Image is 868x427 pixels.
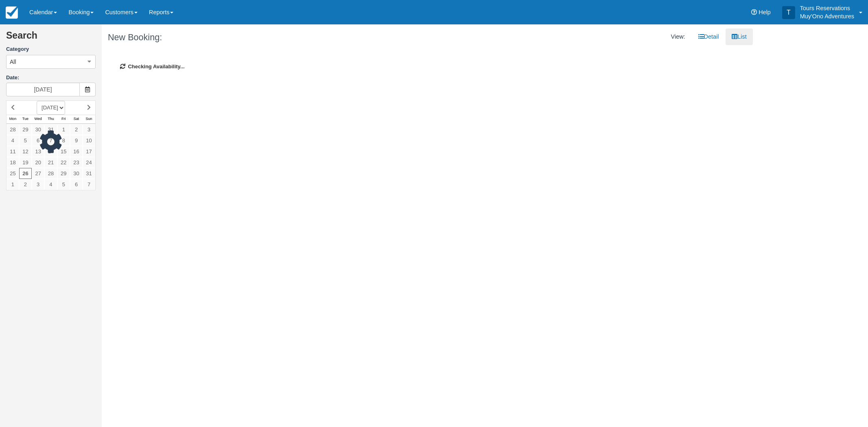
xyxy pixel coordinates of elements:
[800,4,854,12] p: Tours Reservations
[19,168,32,179] a: 26
[10,58,16,66] span: All
[6,7,18,19] img: checkfront-main-nav-mini-logo.png
[759,9,771,15] span: Help
[751,9,757,15] i: Help
[108,51,747,83] div: Checking Availability...
[800,12,854,20] p: Muy'Ono Adventures
[6,55,96,69] button: All
[782,6,795,19] div: T
[6,30,96,46] h2: Search
[6,46,96,53] label: Category
[6,74,96,82] label: Date:
[692,28,725,45] a: Detail
[726,28,752,45] a: List
[665,28,691,45] li: View:
[108,33,421,42] h1: New Booking:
